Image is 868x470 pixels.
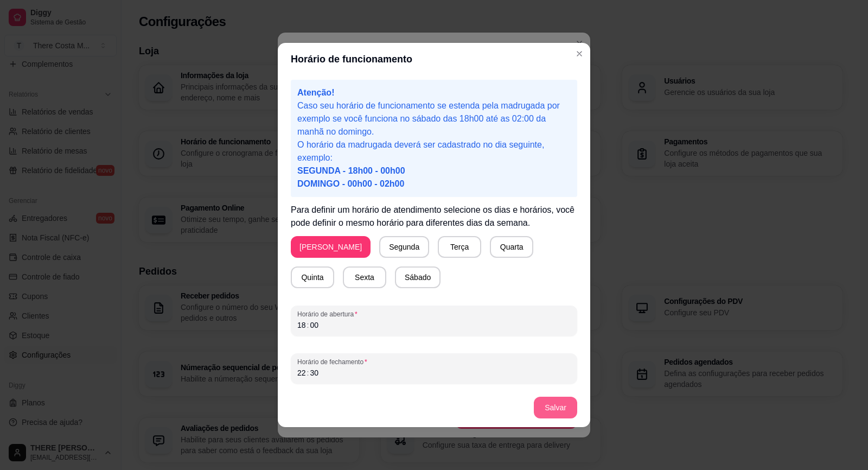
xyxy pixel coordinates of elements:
p: Atenção! [297,86,571,99]
div: minute, [309,367,320,378]
p: Caso seu horário de funcionamento se estenda pela madrugada por exemplo se você funciona no sábad... [297,99,571,138]
p: Para definir um horário de atendimento selecione os dias e horários, você pode definir o mesmo ho... [291,204,577,230]
header: Horário de funcionamento [278,43,590,75]
button: Segunda [379,236,429,258]
button: Sábado [395,266,441,288]
p: O horário da madrugada deverá ser cadastrado no dia seguinte, exemplo: [297,138,571,190]
button: Salvar [534,397,577,418]
div: : [306,320,310,331]
span: Horário de abertura [297,310,571,319]
button: Sexta [343,266,386,288]
button: Quarta [490,236,533,258]
span: SEGUNDA - 18h00 - 00h00 [297,166,405,175]
button: Close [571,45,588,62]
button: Quinta [291,266,334,288]
div: minute, [309,320,320,331]
span: DOMINGO - 00h00 - 02h00 [297,179,404,188]
button: Terça [438,236,481,258]
span: Horário de fechamento [297,358,571,366]
div: hour, [296,367,307,378]
div: hour, [296,320,307,331]
button: [PERSON_NAME] [291,236,371,258]
div: : [306,367,310,378]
